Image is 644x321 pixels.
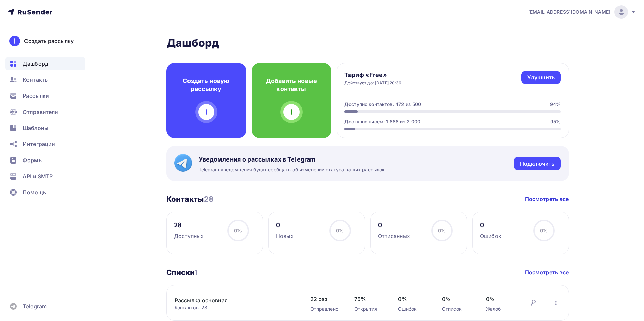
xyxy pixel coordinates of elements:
[174,232,204,240] div: Доступных
[5,89,85,103] a: Рассылки
[486,306,517,312] div: Жалоб
[550,101,561,108] div: 94%
[5,153,85,167] a: Формы
[194,268,198,277] span: 1
[525,195,569,203] a: Посмотреть все
[398,306,429,312] div: Ошибок
[23,188,46,196] span: Помощь
[175,296,289,304] a: Рассылка основная
[174,221,204,229] div: 28
[175,304,297,311] div: Контактов: 28
[177,77,235,93] h4: Создать новую рассылку
[442,295,473,303] span: 0%
[166,268,198,277] h3: Списки
[344,80,402,86] div: Действует до: [DATE] 20:36
[378,221,410,229] div: 0
[23,76,49,84] span: Контакты
[23,108,58,116] span: Отправители
[528,9,610,15] span: [EMAIL_ADDRESS][DOMAIN_NAME]
[344,101,421,108] div: Доступно контактов: 472 из 500
[525,268,569,276] a: Посмотреть все
[166,194,214,204] h3: Контакты
[550,118,561,125] div: 95%
[480,221,501,229] div: 0
[336,228,344,233] span: 0%
[310,295,341,303] span: 22 раз
[234,228,242,233] span: 0%
[23,140,55,148] span: Интеграции
[23,92,49,100] span: Рассылки
[528,5,636,19] a: [EMAIL_ADDRESS][DOMAIN_NAME]
[5,73,85,86] a: Контакты
[5,57,85,70] a: Дашборд
[442,306,473,312] div: Отписок
[23,124,48,132] span: Шаблоны
[199,155,386,164] span: Уведомления о рассылках в Telegram
[276,232,294,240] div: Новых
[166,36,569,50] h2: Дашборд
[378,232,410,240] div: Отписанных
[354,306,385,312] div: Открытия
[23,172,53,180] span: API и SMTP
[540,228,548,233] span: 0%
[310,306,341,312] div: Отправлено
[23,156,43,164] span: Формы
[276,221,294,229] div: 0
[486,295,517,303] span: 0%
[23,60,48,68] span: Дашборд
[398,295,429,303] span: 0%
[199,166,386,173] span: Telegram уведомления будут сообщать об изменении статуса ваших рассылок.
[480,232,501,240] div: Ошибок
[520,160,554,168] div: Подключить
[5,105,85,119] a: Отправители
[527,74,555,81] div: Улучшить
[262,77,321,93] h4: Добавить новые контакты
[344,118,420,125] div: Доступно писем: 1 888 из 2 000
[23,302,47,310] span: Telegram
[204,195,214,203] span: 28
[344,71,402,79] h4: Тариф «Free»
[5,121,85,135] a: Шаблоны
[24,37,74,45] div: Создать рассылку
[354,295,385,303] span: 75%
[438,228,446,233] span: 0%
